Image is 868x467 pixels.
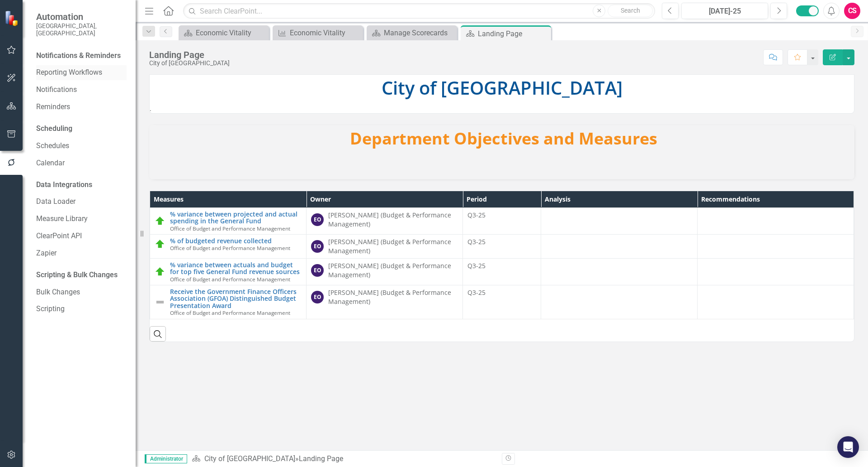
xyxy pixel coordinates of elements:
[149,60,230,67] div: City of [GEOGRAPHIC_DATA]
[382,75,623,100] span: City of [GEOGRAPHIC_DATA]
[328,211,458,229] div: [PERSON_NAME] (Budget & Performance Management)
[311,213,324,226] div: EO
[170,309,290,316] span: Office of Budget and Performance Management
[467,261,536,270] div: Q3-25
[36,304,127,314] a: Scripting
[541,285,698,319] td: Double-Click to Edit
[170,237,302,244] a: % of budgeted revenue collected
[467,211,536,220] div: Q3-25
[328,288,458,306] div: [PERSON_NAME] (Budget & Performance Management)
[608,5,653,17] button: Search
[36,124,72,134] div: Scheduling
[681,3,768,19] button: [DATE]-25
[290,27,361,39] div: Economic Vitality
[192,454,495,464] div: »
[307,285,463,319] td: Double-Click to Edit
[467,237,536,246] div: Q3-25
[150,258,307,285] td: Double-Click to Edit Right Click for Context Menu
[150,285,307,319] td: Double-Click to Edit Right Click for Context Menu
[698,285,854,319] td: Double-Click to Edit
[837,436,859,458] div: Open Intercom Messenger
[307,234,463,258] td: Double-Click to Edit
[145,454,187,463] span: Administrator
[307,207,463,234] td: Double-Click to Edit
[170,275,290,283] span: Office of Budget and Performance Management
[204,454,295,463] a: City of [GEOGRAPHIC_DATA]
[307,258,463,285] td: Double-Click to Edit
[311,240,324,253] div: EO
[150,102,854,113] p: .
[36,22,127,37] small: [GEOGRAPHIC_DATA], [GEOGRAPHIC_DATA]
[541,207,698,234] td: Double-Click to Edit
[328,261,458,279] div: [PERSON_NAME] (Budget & Performance Management)
[155,266,165,277] img: On Track (80% or higher)
[328,237,458,255] div: [PERSON_NAME] (Budget & Performance Management)
[36,231,127,241] a: ClearPoint API
[36,214,127,224] a: Measure Library
[170,225,290,232] span: Office of Budget and Performance Management
[311,264,324,277] div: EO
[621,7,640,14] span: Search
[36,141,127,151] a: Schedules
[170,244,290,251] span: Office of Budget and Performance Management
[149,50,230,60] div: Landing Page
[36,85,127,95] a: Notifications
[684,6,765,17] div: [DATE]-25
[170,288,302,309] a: Receive the Government Finance Officers Association (GFOA) Distinguished Budget Presentation Award
[467,288,536,297] div: Q3-25
[155,216,165,226] img: On Track (80% or higher)
[36,51,121,61] div: Notifications & Reminders
[36,248,127,259] a: Zapier
[698,207,854,234] td: Double-Click to Edit
[5,10,20,26] img: ClearPoint Strategy
[369,27,455,39] a: Manage Scorecards
[150,234,307,258] td: Double-Click to Edit Right Click for Context Menu
[155,297,165,308] img: Not Defined
[36,180,92,190] div: Data Integrations
[155,239,165,250] img: On Track (80% or higher)
[275,27,361,39] a: Economic Vitality
[170,211,302,225] a: % variance between projected and actual spending in the General Fund
[170,261,302,275] a: % variance between actuals and budget for top five General Fund revenue sources
[183,3,655,19] input: Search ClearPoint...
[196,27,267,39] div: Economic Vitality
[36,102,127,112] a: Reminders
[844,3,860,19] button: CS
[157,130,850,148] h3: Department Objectives and Measures
[698,234,854,258] td: Double-Click to Edit
[36,67,127,78] a: Reporting Workflows
[478,28,549,39] div: Landing Page
[36,11,127,22] span: Automation
[698,258,854,285] td: Double-Click to Edit
[36,158,127,169] a: Calendar
[181,27,267,39] a: Economic Vitality
[299,454,343,463] div: Landing Page
[36,270,118,280] div: Scripting & Bulk Changes
[541,258,698,285] td: Double-Click to Edit
[36,287,127,298] a: Bulk Changes
[36,197,127,207] a: Data Loader
[150,207,307,234] td: Double-Click to Edit Right Click for Context Menu
[384,27,455,39] div: Manage Scorecards
[541,234,698,258] td: Double-Click to Edit
[311,291,324,303] div: EO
